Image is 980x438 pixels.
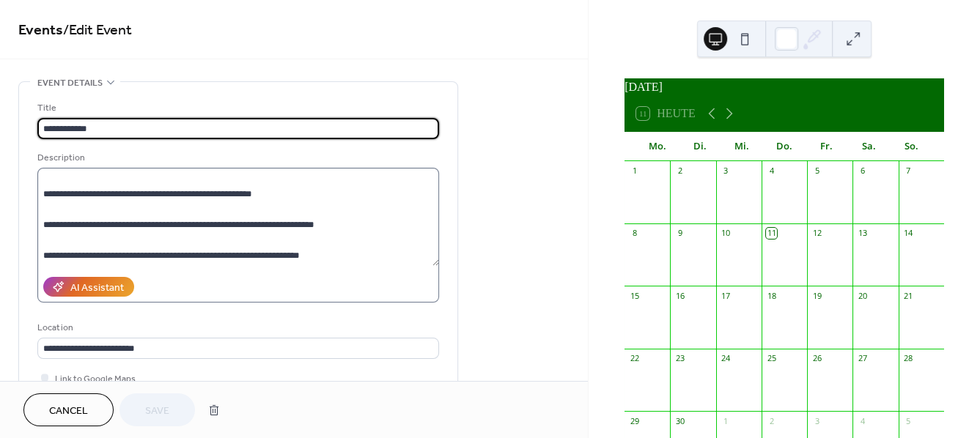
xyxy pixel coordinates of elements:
div: 16 [674,290,685,301]
div: 13 [857,228,868,239]
div: 17 [721,290,732,301]
div: 19 [811,290,822,301]
div: 18 [766,290,777,301]
button: AI Assistant [43,277,134,297]
button: Cancel [23,393,114,426]
div: 14 [903,228,914,239]
a: Events [18,16,63,45]
div: 3 [721,166,732,177]
div: 5 [903,415,914,426]
div: 2 [674,166,685,177]
div: 25 [766,353,777,364]
div: 28 [903,353,914,364]
div: Fr. [806,132,848,161]
div: Mo. [636,132,679,161]
div: Mi. [721,132,764,161]
div: 5 [811,166,822,177]
span: Event details [37,75,103,91]
div: 24 [721,353,732,364]
div: 26 [811,353,822,364]
div: 8 [629,228,640,239]
div: 3 [811,415,822,426]
span: Cancel [49,404,88,419]
span: Link to Google Maps [55,371,136,387]
div: 21 [903,290,914,301]
div: 30 [674,415,685,426]
div: Di. [679,132,721,161]
div: 9 [674,228,685,239]
div: 27 [857,353,868,364]
div: 29 [629,415,640,426]
div: Title [37,100,436,116]
div: Do. [763,132,806,161]
div: 2 [766,415,777,426]
div: Description [37,150,436,166]
div: 12 [811,228,822,239]
span: / Edit Event [63,16,132,45]
div: 15 [629,290,640,301]
div: 4 [857,415,868,426]
div: 23 [674,353,685,364]
div: So. [890,132,932,161]
div: 1 [721,415,732,426]
div: 4 [766,166,777,177]
div: 6 [857,166,868,177]
div: Sa. [848,132,891,161]
div: 22 [629,353,640,364]
div: 20 [857,290,868,301]
div: Location [37,320,436,335]
div: 11 [766,228,777,239]
div: [DATE] [625,78,944,96]
div: 10 [721,228,732,239]
div: 1 [629,166,640,177]
div: AI Assistant [70,281,124,296]
div: 7 [903,166,914,177]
